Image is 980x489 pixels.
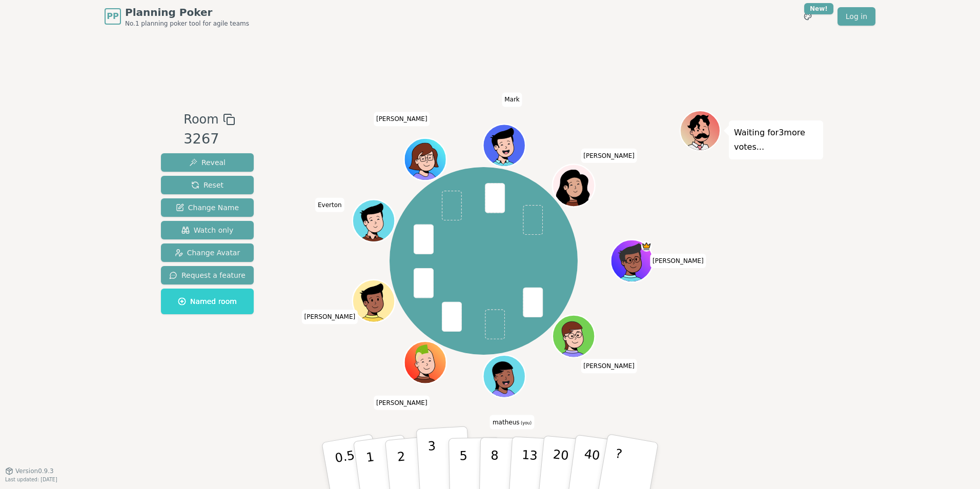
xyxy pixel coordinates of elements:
span: Rafael is the host [641,241,651,252]
a: Log in [838,7,875,26]
span: Click to change your name [374,112,430,126]
div: 3267 [183,129,235,150]
span: Last updated: [DATE] [5,477,57,482]
span: Click to change your name [490,415,534,430]
button: Named room [161,289,254,314]
button: New! [799,7,817,26]
span: Request a feature [169,270,246,280]
span: Click to change your name [374,396,430,410]
span: Click to change your name [315,198,344,212]
span: Click to change your name [650,254,706,268]
button: Watch only [161,221,254,239]
button: Request a feature [161,266,254,284]
span: Room [183,110,218,129]
button: Change Name [161,198,254,217]
span: PP [107,10,118,23]
span: Click to change your name [581,149,637,163]
div: New! [804,3,833,14]
span: Reveal [189,157,226,168]
span: Named room [178,296,237,307]
span: Change Name [176,202,239,213]
span: Click to change your name [502,92,522,107]
span: Watch only [181,225,234,235]
p: Waiting for 3 more votes... [734,126,818,154]
span: Reset [191,180,223,190]
button: Reveal [161,153,254,172]
button: Click to change your avatar [484,356,524,396]
button: Version0.9.3 [5,467,54,475]
span: Click to change your name [301,310,358,324]
span: Click to change your name [581,359,637,373]
span: Change Avatar [175,248,240,258]
a: PPPlanning PokerNo.1 planning poker tool for agile teams [105,5,249,28]
span: No.1 planning poker tool for agile teams [125,19,249,28]
span: Planning Poker [125,5,249,19]
span: Version 0.9.3 [15,467,54,475]
button: Reset [161,176,254,194]
button: Change Avatar [161,243,254,262]
span: (you) [520,421,532,425]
